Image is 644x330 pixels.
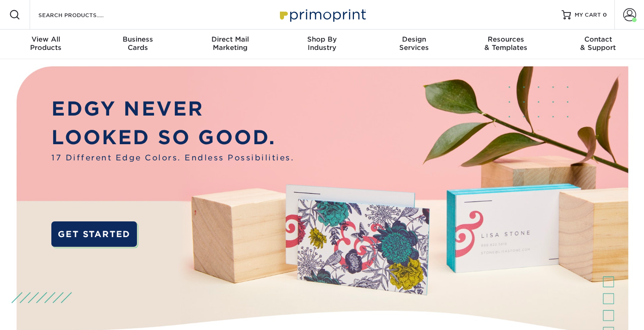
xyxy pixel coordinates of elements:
span: Contact [552,35,644,43]
img: Primoprint [276,5,368,24]
div: Cards [92,35,184,52]
a: DesignServices [368,30,460,59]
span: Resources [460,35,552,43]
span: 0 [603,12,607,18]
div: & Templates [460,35,552,52]
a: GET STARTED [51,221,137,247]
input: SEARCH PRODUCTS..... [37,9,128,20]
a: Shop ByIndustry [276,30,368,59]
p: LOOKED SO GOOD. [51,123,294,152]
span: Direct Mail [184,35,276,43]
a: Contact& Support [552,30,644,59]
span: 17 Different Edge Colors. Endless Possibilities. [51,152,294,164]
div: Marketing [184,35,276,52]
span: Business [92,35,184,43]
a: BusinessCards [92,30,184,59]
div: & Support [552,35,644,52]
div: Services [368,35,460,52]
span: Shop By [276,35,368,43]
a: Direct MailMarketing [184,30,276,59]
span: MY CART [575,11,601,19]
div: Industry [276,35,368,52]
p: EDGY NEVER [51,94,294,123]
span: Design [368,35,460,43]
a: Resources& Templates [460,30,552,59]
